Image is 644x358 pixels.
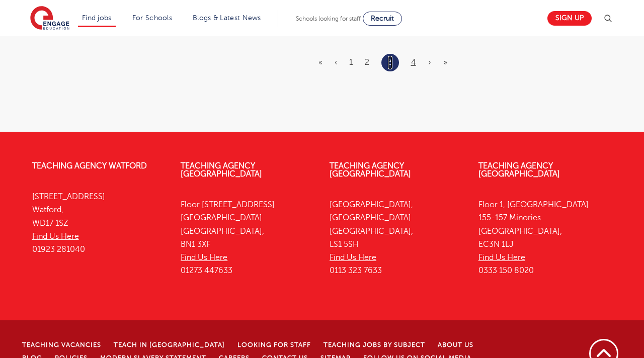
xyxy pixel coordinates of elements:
[330,161,411,178] a: Teaching Agency [GEOGRAPHIC_DATA]
[330,253,376,262] a: Find Us Here
[330,198,463,278] p: [GEOGRAPHIC_DATA], [GEOGRAPHIC_DATA] [GEOGRAPHIC_DATA], LS1 5SH 0113 323 7633
[32,161,147,170] a: Teaching Agency Watford
[296,15,361,22] span: Schools looking for staff
[411,58,416,67] a: 4
[388,56,392,69] a: 3
[363,12,402,26] a: Recruit
[478,161,560,178] a: Teaching Agency [GEOGRAPHIC_DATA]
[547,11,592,26] a: Sign up
[365,58,369,67] a: 2
[438,341,473,348] a: About Us
[32,232,79,241] a: Find Us Here
[237,341,311,348] a: Looking for staff
[181,198,314,278] p: Floor [STREET_ADDRESS] [GEOGRAPHIC_DATA] [GEOGRAPHIC_DATA], BN1 3XF 01273 447633
[335,58,337,67] a: Previous
[428,58,431,67] a: Next
[349,58,353,67] a: 1
[132,14,172,22] a: For Schools
[443,58,447,67] a: Last
[318,58,323,67] a: First
[114,341,225,348] a: Teach in [GEOGRAPHIC_DATA]
[371,15,394,22] span: Recruit
[82,14,112,22] a: Find jobs
[181,253,227,262] a: Find Us Here
[478,198,612,278] p: Floor 1, [GEOGRAPHIC_DATA] 155-157 Minories [GEOGRAPHIC_DATA], EC3N 1LJ 0333 150 8020
[193,14,261,22] a: Blogs & Latest News
[181,161,262,178] a: Teaching Agency [GEOGRAPHIC_DATA]
[30,6,69,31] img: Engage Education
[22,341,101,348] a: Teaching Vacancies
[32,190,166,256] p: [STREET_ADDRESS] Watford, WD17 1SZ 01923 281040
[478,253,525,262] a: Find Us Here
[324,341,425,348] a: Teaching jobs by subject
